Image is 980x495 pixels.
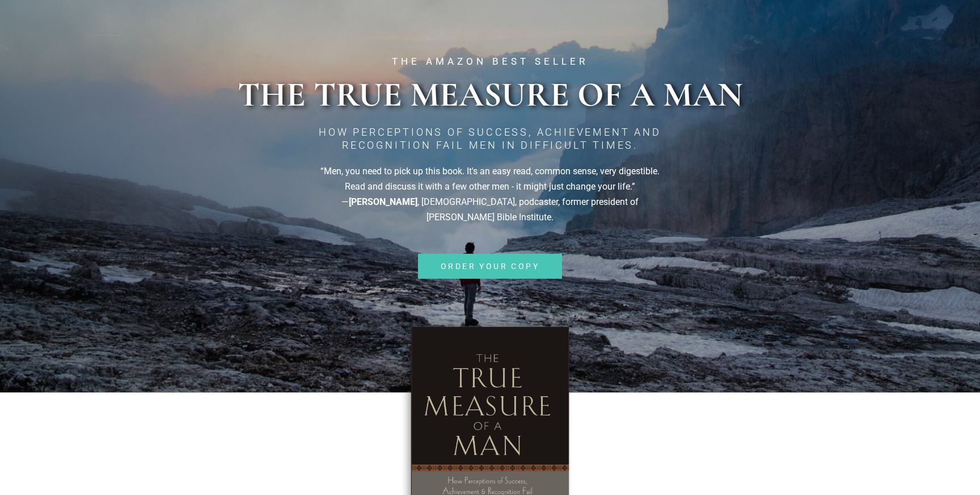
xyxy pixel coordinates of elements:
[349,196,417,207] b: [PERSON_NAME]
[418,254,562,279] a: ORDER YOUR COPY
[317,163,663,225] p: “Men, you need to pick up this book. It's an easy read, common sense, very digestible. Read and d...
[99,78,881,112] h2: The True Measure of a Man
[317,125,663,152] h3: How Perceptions of Success, Achievement and Recognition Fail Men in Difficult Times.
[99,57,881,66] h2: the amazon best seller
[441,262,539,270] span: ORDER YOUR COPY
